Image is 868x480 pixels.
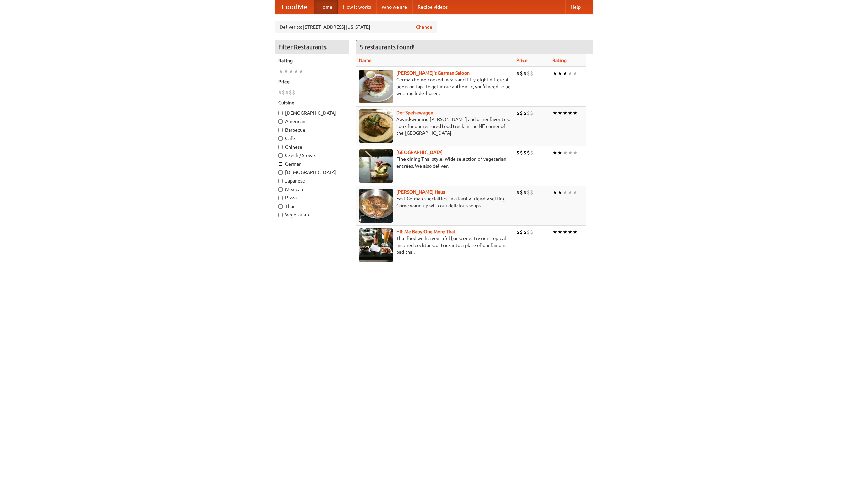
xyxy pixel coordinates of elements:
a: Recipe videos [412,0,453,14]
li: $ [527,109,530,117]
li: $ [530,189,533,196]
li: $ [527,70,530,77]
label: [DEMOGRAPHIC_DATA] [278,110,346,116]
label: Mexican [278,186,346,193]
li: $ [530,109,533,117]
li: $ [523,149,527,156]
li: $ [285,89,289,96]
label: Chinese [278,143,346,150]
b: Der Speisewagen [396,110,433,115]
li: $ [520,70,523,77]
li: ★ [557,149,563,156]
input: [DEMOGRAPHIC_DATA] [278,111,283,115]
li: $ [520,109,523,117]
li: ★ [557,109,563,117]
li: ★ [283,68,289,75]
b: [GEOGRAPHIC_DATA] [396,150,443,155]
a: Help [565,0,586,14]
li: $ [523,189,527,196]
li: $ [516,189,520,196]
img: esthers.jpg [359,70,393,103]
li: $ [530,149,533,156]
input: American [278,119,283,124]
li: ★ [573,189,578,196]
p: Award-winning [PERSON_NAME] and other favorites. Look for our restored food truck in the NE corne... [359,116,511,136]
li: ★ [573,149,578,156]
li: ★ [563,189,568,196]
p: East German specialties, in a family-friendly setting. Come warm up with our delicious soups. [359,195,511,209]
label: American [278,118,346,125]
li: ★ [563,149,568,156]
a: Rating [552,58,567,63]
input: Thai [278,204,283,209]
li: $ [527,149,530,156]
li: $ [527,228,530,236]
h5: Rating [278,57,346,64]
input: Vegetarian [278,213,283,217]
label: [DEMOGRAPHIC_DATA] [278,169,346,176]
ng-pluralize: 5 restaurants found! [360,44,415,50]
label: Cafe [278,135,346,142]
div: Deliver to: [STREET_ADDRESS][US_STATE] [275,21,437,33]
p: German home-cooked meals and fifty-eight different beers on tap. To get more authentic, you'd nee... [359,76,511,97]
input: [DEMOGRAPHIC_DATA] [278,170,283,175]
li: ★ [294,68,299,75]
a: How it works [338,0,376,14]
a: FoodMe [275,0,314,14]
li: $ [520,228,523,236]
label: Czech / Slovak [278,152,346,159]
li: ★ [552,189,557,196]
li: ★ [557,70,563,77]
li: ★ [568,228,573,236]
p: Fine dining Thai-style. Wide selection of vegetarian entrées. We also deliver. [359,156,511,169]
li: ★ [289,68,294,75]
li: ★ [568,149,573,156]
a: [PERSON_NAME] Haus [396,189,445,195]
a: Hit Me Baby One More Thai [396,229,455,234]
img: kohlhaus.jpg [359,189,393,223]
a: [PERSON_NAME]'s German Saloon [396,70,470,76]
li: $ [516,149,520,156]
li: ★ [557,189,563,196]
a: Change [416,24,432,31]
li: ★ [552,70,557,77]
img: babythai.jpg [359,228,393,262]
input: Barbecue [278,128,283,132]
li: $ [530,228,533,236]
label: Vegetarian [278,211,346,218]
li: $ [523,228,527,236]
li: $ [523,109,527,117]
li: $ [520,149,523,156]
li: $ [292,89,295,96]
a: Name [359,58,372,63]
label: German [278,160,346,167]
li: ★ [557,228,563,236]
li: $ [520,189,523,196]
li: $ [530,70,533,77]
li: ★ [563,109,568,117]
li: ★ [563,228,568,236]
label: Thai [278,203,346,210]
input: Pizza [278,196,283,200]
input: Chinese [278,145,283,149]
li: $ [527,189,530,196]
li: ★ [568,70,573,77]
li: ★ [573,228,578,236]
li: ★ [552,149,557,156]
h5: Cuisine [278,99,346,106]
li: ★ [278,68,283,75]
label: Barbecue [278,127,346,133]
p: Thai food with a youthful bar scene. Try our tropical inspired cocktails, or tuck into a plate of... [359,235,511,255]
li: $ [516,70,520,77]
li: ★ [573,109,578,117]
label: Pizza [278,194,346,201]
a: Home [314,0,338,14]
li: ★ [552,228,557,236]
li: ★ [299,68,304,75]
img: speisewagen.jpg [359,109,393,143]
li: $ [516,228,520,236]
li: ★ [573,70,578,77]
